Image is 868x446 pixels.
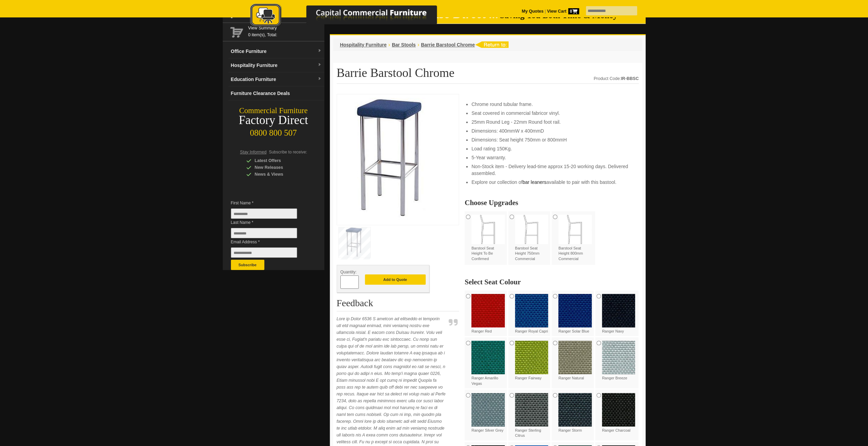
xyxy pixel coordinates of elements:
img: Ranger Silver Grey [471,393,505,427]
label: Ranger Red [471,294,505,334]
label: Ranger Navy [602,294,635,334]
div: Product Code: [593,75,638,82]
label: Ranger Natural [558,341,592,381]
div: Commercial Furniture [223,106,324,116]
a: My Quotes [522,9,544,14]
a: Capital Commercial Furniture Logo [231,3,470,30]
strong: IR-BBSC [621,76,638,81]
label: Ranger Storm [558,393,592,433]
img: Ranger Storm [558,393,592,427]
a: Barrie Barstool Chrome [421,42,475,48]
li: Chrome round tubular frame. [471,101,632,108]
label: Ranger Fairway [515,341,548,381]
span: Email Address * [231,239,307,245]
img: Ranger Red [471,294,505,327]
li: Dimensions: 400mmW x 400mmD [471,127,632,134]
img: Ranger Natural [558,341,592,374]
li: Dimensions: Seat height 750mm or 800mmH [471,136,632,143]
h2: Choose Upgrades [465,199,638,206]
div: 0800 800 507 [223,125,324,138]
a: Hospitality Furniture [340,42,387,48]
img: Capital Commercial Furniture Logo [231,3,470,28]
li: 25mm Round Leg - 22mm Round foot rail. [471,119,632,125]
img: dropdown [318,49,322,53]
a: View Cart0 [546,9,579,14]
img: dropdown [318,63,322,67]
input: First Name * [231,208,297,219]
img: Barrie Barstool Chrome [340,98,443,219]
img: Barstool Seat Height To Be Confirmed [471,215,505,244]
label: Ranger Amarillo Vegas [471,341,505,386]
div: Factory Direct [223,116,324,125]
label: Ranger Silver Grey [471,393,505,433]
img: Ranger Breeze [602,341,635,374]
img: Ranger Amarillo Vegas [471,341,505,374]
label: Barstool Seat Height 750mm Commercial [515,215,548,261]
img: Ranger Sterling Citrus [515,393,548,427]
span: Subscribe to receive: [269,150,307,154]
img: Ranger Charcoal [602,393,635,427]
h2: Feedback [337,298,459,311]
li: › [388,41,390,48]
img: dropdown [318,77,322,81]
strong: View Cart [547,9,579,14]
label: Ranger Solar Blue [558,294,592,334]
h2: Select Seat Colour [465,279,638,285]
a: Office Furnituredropdown [228,44,324,58]
div: Latest Offers [246,157,311,164]
label: Barstool Seat Height 800mm Commercial [558,215,592,261]
img: Barstool Seat Height 800mm Commercial [558,215,592,244]
div: News & Views [246,171,311,178]
div: New Releases [246,164,311,171]
label: Ranger Charcoal [602,393,635,433]
a: Bar Stools [392,42,416,48]
span: 0 [568,8,579,14]
input: Last Name * [231,228,297,238]
a: Furniture Clearance Deals [228,86,324,100]
input: Email Address * [231,247,297,258]
label: Barstool Seat Height To Be Confirmed [471,215,505,261]
a: Hospitality Furnituredropdown [228,58,324,72]
li: Seat covered in commercial fabricor vinyl. [471,110,632,117]
img: Ranger Fairway [515,341,548,374]
button: Subscribe [231,260,264,270]
span: Last Name * [231,219,307,226]
li: Load rating 150Kg. [471,145,632,152]
label: Ranger Sterling Citrus [515,393,548,438]
h1: Barrie Barstool Chrome [337,66,639,84]
li: 5-Year warranty. [471,154,632,161]
span: Stay Informed [240,150,267,154]
span: Quantity: [340,270,357,274]
img: Ranger Navy [602,294,635,327]
button: Add to Quote [365,274,426,285]
a: Education Furnituredropdown [228,72,324,86]
label: Ranger Breeze [602,341,635,381]
li: Explore our collection of available to pair with this bastool. [471,179,632,186]
img: Barstool Seat Height 750mm Commercial [515,215,548,244]
li: Non-Stock item - Delivery lead-time approx 15-20 working days. Delivered assembled. [471,163,632,177]
label: Ranger Royal Capri [515,294,548,334]
img: Ranger Royal Capri [515,294,548,327]
li: › [417,41,419,48]
img: return to [475,41,509,48]
img: Ranger Solar Blue [558,294,592,327]
a: bar leaners [523,179,546,185]
span: First Name * [231,200,307,206]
